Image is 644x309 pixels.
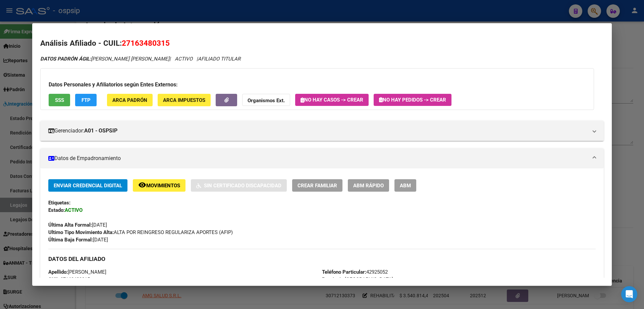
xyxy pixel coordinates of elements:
mat-expansion-panel-header: Datos de Empadronamiento [40,148,604,168]
strong: Apellido: [48,269,68,275]
button: SSS [49,94,70,106]
span: ARCA Padrón [112,97,147,103]
button: Enviar Credencial Digital [48,179,127,192]
span: Movimientos [146,183,180,189]
span: Crear Familiar [298,183,337,189]
button: Organismos Ext. [242,94,290,106]
span: No hay casos -> Crear [301,97,363,103]
span: ARCA Impuestos [163,97,205,103]
strong: Última Alta Formal: [48,222,92,228]
strong: Última Baja Formal: [48,237,93,243]
span: [PERSON_NAME] [48,269,106,275]
button: No hay Pedidos -> Crear [374,94,451,106]
span: No hay Pedidos -> Crear [379,97,446,103]
h3: DATOS DEL AFILIADO [48,255,596,263]
span: AFILIADO TITULAR [198,56,240,62]
strong: DATOS PADRÓN ÁGIL: [40,56,91,62]
strong: Ultimo Tipo Movimiento Alta: [48,229,114,235]
mat-panel-title: Datos de Empadronamiento [48,154,588,162]
strong: Provincia: [322,276,345,282]
button: FTP [75,94,97,106]
i: | ACTIVO | [40,56,240,62]
span: [DATE] [48,222,107,228]
button: ARCA Padrón [107,94,153,106]
span: 27163480315 [122,39,170,47]
h3: Datos Personales y Afiliatorios según Entes Externos: [49,81,586,89]
strong: Teléfono Particular: [322,269,366,275]
span: 27163480315 [48,276,90,282]
strong: Estado: [48,207,65,213]
strong: Organismos Ext. [248,98,285,104]
button: Crear Familiar [292,179,342,192]
span: SSS [55,97,64,103]
button: ABM Rápido [348,179,389,192]
span: FTP [82,97,91,103]
span: Sin Certificado Discapacidad [204,183,281,189]
button: Movimientos [133,179,185,192]
button: ABM [394,179,416,192]
span: ABM Rápido [353,183,384,189]
strong: CUIL: [48,276,60,282]
button: ARCA Impuestos [158,94,211,106]
strong: A01 - OSPSIP [84,127,117,135]
mat-expansion-panel-header: Gerenciador:A01 - OSPSIP [40,121,604,141]
strong: Etiquetas: [48,200,70,206]
button: No hay casos -> Crear [295,94,369,106]
strong: ACTIVO [65,207,83,213]
span: ABM [400,183,411,189]
span: [DATE] [48,237,108,243]
mat-panel-title: Gerenciador: [48,127,588,135]
h2: Análisis Afiliado - CUIL: [40,38,604,49]
span: [PERSON_NAME] [PERSON_NAME] [40,56,169,62]
mat-icon: remove_red_eye [138,181,146,189]
span: ALTA POR REINGRESO REGULARIZA APORTES (AFIP) [48,229,233,235]
span: Enviar Credencial Digital [54,183,122,189]
span: 42925052 [322,269,388,275]
span: [GEOGRAPHIC_DATA] [322,276,393,282]
div: Open Intercom Messenger [621,286,637,302]
button: Sin Certificado Discapacidad [191,179,287,192]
